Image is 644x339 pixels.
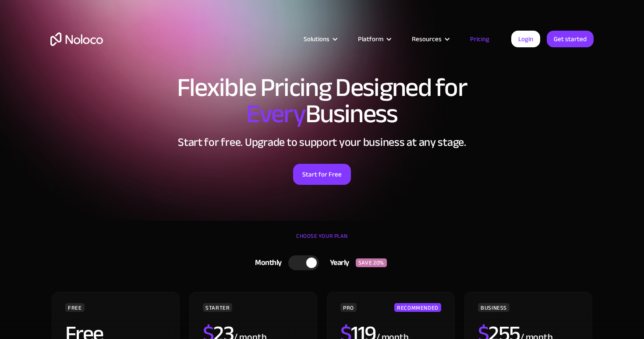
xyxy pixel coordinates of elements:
h1: Flexible Pricing Designed for Business [50,74,594,127]
a: Pricing [459,33,500,45]
a: home [50,32,103,46]
a: Start for Free [293,164,351,185]
div: Yearly [319,256,356,269]
div: Resources [401,33,459,45]
a: Login [511,31,540,47]
div: Platform [358,33,383,45]
div: Platform [347,33,401,45]
div: Solutions [304,33,329,45]
div: SAVE 20% [356,258,387,267]
div: PRO [340,303,357,312]
a: Get started [547,31,594,47]
div: Monthly [244,256,288,269]
div: FREE [65,303,85,312]
div: Resources [412,33,442,45]
span: Every [246,89,305,138]
div: CHOOSE YOUR PLAN [50,230,594,251]
div: STARTER [203,303,232,312]
h2: Start for free. Upgrade to support your business at any stage. [50,136,594,149]
div: Solutions [293,33,347,45]
div: BUSINESS [478,303,510,312]
div: RECOMMENDED [394,303,441,312]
